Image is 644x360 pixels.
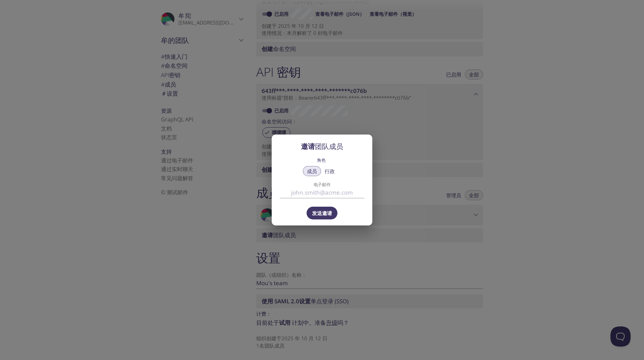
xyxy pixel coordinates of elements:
[307,207,337,219] button: 发送邀请
[280,187,364,198] input: john.smith@acme.com
[312,210,332,216] font: 发送邀请
[317,157,326,163] font: 角色
[321,166,339,176] button: 行政
[301,141,315,151] font: 邀请
[314,182,331,187] font: 电子邮件
[315,141,343,151] font: 团队成员
[307,168,317,174] font: 成员
[325,168,335,174] font: 行政
[303,166,321,176] button: 成员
